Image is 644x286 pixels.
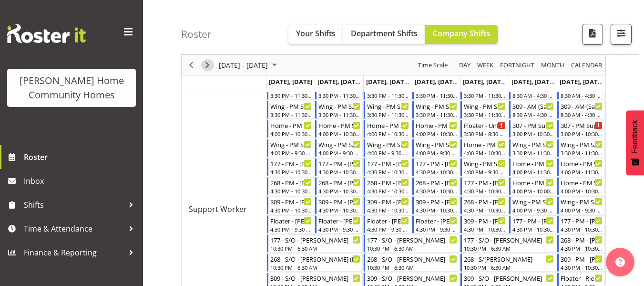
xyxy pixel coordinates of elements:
[561,101,603,111] div: 309 - AM (Sat/Sun) - [PERSON_NAME]
[460,196,508,214] div: Support Worker"s event - 268 - PM - Janen Jamodiong Begin From Friday, September 12, 2025 at 4:30...
[318,178,360,187] div: 268 - PM - [PERSON_NAME]
[181,29,212,40] h4: Roster
[218,59,269,71] span: [DATE] - [DATE]
[270,168,312,176] div: 4:30 PM - 10:30 PM
[557,158,605,176] div: Support Worker"s event - Home - PM Support 1 (Sat/Sun) - Jess Aracan Begin From Sunday, September...
[560,77,603,86] span: [DATE], [DATE]
[464,235,554,244] div: 177 - S/O - [PERSON_NAME]
[17,74,126,102] div: [PERSON_NAME] Home Community Homes
[464,178,506,187] div: 177 - PM - [PERSON_NAME]
[464,139,506,149] div: Home - PM Support 2 - [PERSON_NAME]
[561,159,603,168] div: Home - PM Support 1 (Sat/Sun) - [PERSON_NAME]
[511,77,555,86] span: [DATE], [DATE]
[464,159,506,168] div: Wing - PM Support 2 - [PERSON_NAME]
[367,273,457,283] div: 309 - S/O - [PERSON_NAME]
[367,92,409,99] div: 3:30 PM - 11:30 PM
[512,225,554,233] div: 4:30 PM - 10:30 PM
[267,101,315,119] div: Support Worker"s event - Wing - PM Support 1 - Janeth Sison Begin From Monday, September 8, 2025 ...
[367,206,409,214] div: 4:30 PM - 10:30 PM
[315,101,363,119] div: Support Worker"s event - Wing - PM Support 1 - Janeth Sison Begin From Tuesday, September 9, 2025...
[367,178,409,187] div: 268 - PM - [PERSON_NAME]
[351,28,418,39] span: Department Shifts
[315,120,363,138] div: Support Worker"s event - Home - PM Support 2 - Brijesh (BK) Kachhadiya Begin From Tuesday, Septem...
[561,168,603,176] div: 4:00 PM - 11:30 PM
[367,168,409,176] div: 4:30 PM - 10:30 PM
[557,120,605,138] div: Support Worker"s event - 307 - PM Support - Unfilled Begin From Sunday, September 14, 2025 at 3:0...
[367,244,457,252] div: 10:30 PM - 6:30 AM
[315,139,363,157] div: Support Worker"s event - Wing - PM Support 2 - Maria Cerbas Begin From Tuesday, September 9, 2025...
[318,111,360,118] div: 3:30 PM - 11:30 PM
[288,25,343,44] button: Your Shifts
[318,206,360,214] div: 4:30 PM - 10:30 PM
[318,197,360,206] div: 309 - PM - [PERSON_NAME]
[24,222,124,236] span: Time & Attendance
[512,120,554,130] div: 307 - PM Support - [PERSON_NAME]
[499,59,535,71] span: Fortnight
[270,225,312,233] div: 4:30 PM - 9:30 PM
[460,177,508,195] div: Support Worker"s event - 177 - PM - Laura Ellis Begin From Friday, September 12, 2025 at 4:30:00 ...
[367,187,409,195] div: 4:30 PM - 10:30 PM
[464,273,554,283] div: 309 - S/O - [PERSON_NAME]
[464,254,554,264] div: 268 - S/[PERSON_NAME]
[367,197,409,206] div: 309 - PM - [PERSON_NAME]
[561,197,603,206] div: Wing - PM Support 2 - [PERSON_NAME]
[296,28,336,39] span: Your Shifts
[416,168,458,176] div: 4:30 PM - 10:30 PM
[460,254,556,272] div: Support Worker"s event - 268 - S/O - Janen Jamodiong Begin From Friday, September 12, 2025 at 10:...
[464,130,506,138] div: 3:30 PM - 8:30 PM
[364,177,411,195] div: Support Worker"s event - 268 - PM - Katrina Shaw Begin From Wednesday, September 10, 2025 at 4:30...
[367,130,409,138] div: 4:00 PM - 10:30 PM
[367,254,457,264] div: 268 - S/O - [PERSON_NAME]
[561,225,603,233] div: 4:30 PM - 10:30 PM
[561,139,603,149] div: Wing - PM Support 1 - [PERSON_NAME]
[416,206,458,214] div: 4:30 PM - 10:30 PM
[267,234,363,253] div: Support Worker"s event - 177 - S/O - Billie Sothern Begin From Monday, September 8, 2025 at 10:30...
[270,120,312,130] div: Home - PM Support 2 - [PERSON_NAME]
[269,77,312,86] span: [DATE], [DATE]
[540,59,565,71] span: Month
[631,120,639,153] span: Feedback
[318,130,360,138] div: 4:00 PM - 10:30 PM
[415,77,458,86] span: [DATE], [DATE]
[512,197,554,206] div: Wing - PM Support 2 - [PERSON_NAME]
[464,101,506,111] div: Wing - PM Support 1 - [PERSON_NAME]
[512,92,554,99] div: 8:30 AM - 4:30 PM
[318,139,360,149] div: Wing - PM Support 2 - [PERSON_NAME]
[464,206,506,214] div: 4:30 PM - 10:30 PM
[509,139,557,157] div: Support Worker"s event - Wing - PM Support 1 - Janeth Sison Begin From Saturday, September 13, 20...
[217,59,281,71] button: September 08 - 14, 2025
[318,216,360,225] div: Floater - [PERSON_NAME]
[512,187,554,195] div: 4:00 PM - 10:00 PM
[270,254,360,264] div: 268 - S/O - [PERSON_NAME] (BK) [PERSON_NAME]
[270,273,360,283] div: 309 - S/O - [PERSON_NAME]
[561,111,603,118] div: 8:30 AM - 4:30 PM
[416,159,458,168] div: 177 - PM - [PERSON_NAME]
[416,111,458,118] div: 3:30 PM - 11:30 PM
[570,59,603,71] span: calendar
[557,196,605,214] div: Support Worker"s event - Wing - PM Support 2 - Miyoung Chung Begin From Sunday, September 14, 202...
[270,111,312,118] div: 3:30 PM - 11:30 PM
[367,225,409,233] div: 4:30 PM - 9:30 PM
[416,225,458,233] div: 4:30 PM - 9:30 PM
[512,130,554,138] div: 3:00 PM - 10:30 PM
[561,264,603,271] div: 4:30 PM - 10:30 PM
[509,215,557,233] div: Support Worker"s event - 177 - PM - Laura Ellis Begin From Saturday, September 13, 2025 at 4:30:0...
[557,215,605,233] div: Support Worker"s event - 177 - PM - Billie Sothern Begin From Sunday, September 14, 2025 at 4:30:...
[318,120,360,130] div: Home - PM Support 2 - [PERSON_NAME] (BK) [PERSON_NAME]
[364,254,460,272] div: Support Worker"s event - 268 - S/O - Katrina Shaw Begin From Wednesday, September 10, 2025 at 10:...
[317,77,361,86] span: [DATE], [DATE]
[509,196,557,214] div: Support Worker"s event - Wing - PM Support 2 - Navneet Kaur Begin From Saturday, September 13, 20...
[267,158,315,176] div: Support Worker"s event - 177 - PM - Billie Sothern Begin From Monday, September 8, 2025 at 4:30:0...
[270,197,312,206] div: 309 - PM - [PERSON_NAME]
[512,149,554,157] div: 3:30 PM - 11:30 PM
[561,187,603,195] div: 4:00 PM - 10:30 PM
[512,111,554,118] div: 8:30 AM - 4:30 PM
[343,25,425,44] button: Department Shifts
[509,177,557,195] div: Support Worker"s event - Home - PM Support 2 - Rie De Honor Begin From Saturday, September 13, 20...
[367,216,409,225] div: Floater - [PERSON_NAME]
[557,254,605,272] div: Support Worker"s event - 309 - PM - Mary Endaya Begin From Sunday, September 14, 2025 at 4:30:00 ...
[561,120,603,130] div: 307 - PM Support - Unfilled
[416,197,458,206] div: 309 - PM - [PERSON_NAME]
[315,215,363,233] div: Support Worker"s event - Floater - Daljeet Prasad Begin From Tuesday, September 9, 2025 at 4:30:0...
[367,111,409,118] div: 3:30 PM - 11:30 PM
